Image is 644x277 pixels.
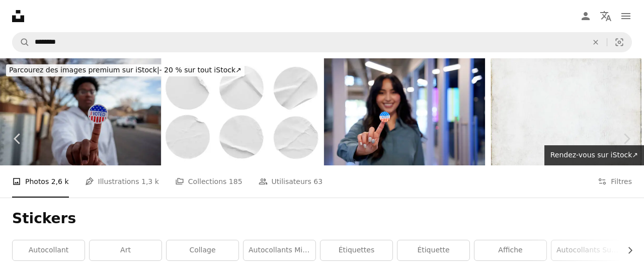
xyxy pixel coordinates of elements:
[621,240,632,260] button: faire défiler la liste vers la droite
[13,33,30,52] button: Rechercher sur Unsplash
[229,176,243,187] span: 185
[313,176,323,187] span: 63
[550,151,638,159] span: Rendez-vous sur iStock ↗
[141,176,159,187] span: 1,3 k
[320,240,392,260] a: Étiquettes
[324,58,485,165] img: Jeune femme hispanique d’une vingtaine d’années affichant fièrement son autocollant J’ai voté dan...
[259,165,323,198] a: Utilisateurs 63
[244,240,315,260] a: Autocollants mignons
[397,240,469,260] a: étiquette
[598,165,632,198] button: Filtres
[544,145,644,165] a: Rendez-vous sur iStock↗
[167,240,238,260] a: collage
[585,33,607,52] button: Effacer
[12,10,24,22] a: Accueil — Unsplash
[551,240,623,260] a: autocollants sur ordinateur portable
[175,165,243,198] a: Collections 185
[9,66,242,74] span: - 20 % sur tout iStock ↗
[596,6,616,26] button: Langue
[12,32,632,52] form: Rechercher des visuels sur tout le site
[607,33,631,52] button: Recherche de visuels
[474,240,546,260] a: affiche
[9,66,159,74] span: Parcourez des images premium sur iStock |
[576,6,596,26] a: Connexion / S’inscrire
[609,90,644,187] a: Suivant
[616,6,636,26] button: Menu
[13,240,85,260] a: autocollant
[85,165,159,198] a: Illustrations 1,3 k
[90,240,162,260] a: art
[162,58,323,165] img: Collection blanche d’étiquette d’autocollant de papier rond blanc d’isolement sur le fond blanc a...
[12,210,632,228] h1: Stickers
